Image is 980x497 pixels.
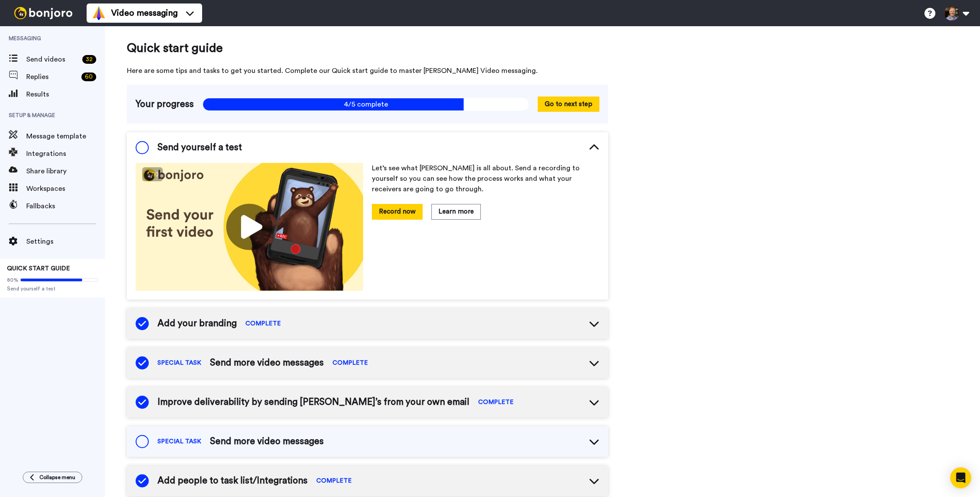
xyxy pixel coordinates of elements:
[372,204,423,219] button: Record now
[950,467,971,488] div: Open Intercom Messenger
[478,398,514,407] span: COMPLETE
[39,474,75,481] span: Collapse menu
[157,396,469,409] span: Improve deliverability by sending [PERSON_NAME]’s from your own email
[7,276,18,283] span: 80%
[332,359,368,367] span: COMPLETE
[26,131,105,142] span: Message template
[157,317,237,330] span: Add your branding
[136,98,194,111] span: Your progress
[26,89,105,100] span: Results
[127,39,608,57] span: Quick start guide
[81,72,96,81] div: 60
[372,163,599,194] p: Let’s see what [PERSON_NAME] is all about. Send a recording to yourself so you can see how the pr...
[157,141,242,154] span: Send yourself a test
[316,476,352,485] span: COMPLETE
[203,98,529,111] span: 4/5 complete
[92,6,106,20] img: vm-color.svg
[10,7,76,19] img: bj-logo-header-white.svg
[210,356,324,369] span: Send more video messages
[23,472,82,483] button: Collapse menu
[26,201,105,211] span: Fallbacks
[431,204,481,219] button: Learn more
[136,163,363,291] img: 178eb3909c0dc23ce44563bdb6dc2c11.jpg
[157,474,308,487] span: Add people to task list/Integrations
[26,148,105,159] span: Integrations
[26,72,78,82] span: Replies
[26,236,105,247] span: Settings
[26,54,79,65] span: Send videos
[157,437,201,446] span: SPECIAL TASK
[7,266,70,272] span: QUICK START GUIDE
[157,359,201,367] span: SPECIAL TASK
[538,97,599,112] button: Go to next step
[245,319,281,328] span: COMPLETE
[111,7,178,19] span: Video messaging
[82,55,96,64] div: 32
[210,435,324,448] span: Send more video messages
[26,183,105,194] span: Workspaces
[127,66,608,76] span: Here are some tips and tasks to get you started. Complete our Quick start guide to master [PERSON...
[7,285,98,292] span: Send yourself a test
[26,166,105,176] span: Share library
